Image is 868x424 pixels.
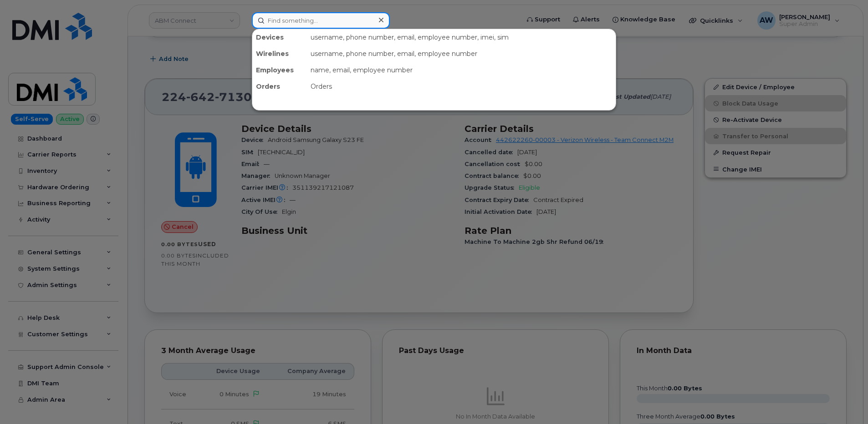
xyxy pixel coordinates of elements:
[307,78,616,95] div: Orders
[307,45,616,62] div: username, phone number, email, employee number
[307,29,616,45] div: username, phone number, email, employee number, imei, sim
[252,45,307,62] div: Wirelines
[307,62,616,78] div: name, email, employee number
[252,78,307,95] div: Orders
[252,62,307,78] div: Employees
[252,29,307,45] div: Devices
[252,12,390,29] input: Find something...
